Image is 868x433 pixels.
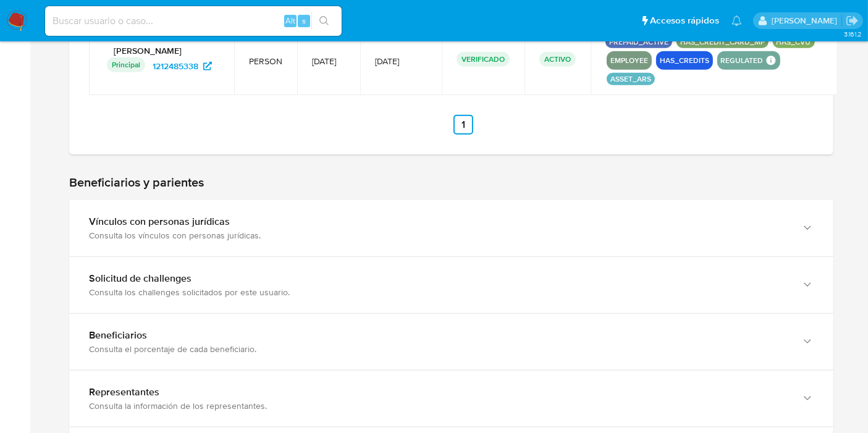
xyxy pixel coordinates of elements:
[311,12,337,30] button: search-icon
[772,15,841,27] p: igor.oliveirabrito@mercadolibre.com
[650,14,719,27] span: Accesos rápidos
[844,29,862,39] span: 3.161.2
[45,13,342,29] input: Buscar usuario o caso...
[731,15,742,26] a: Notificaciones
[285,15,295,27] span: Alt
[846,14,859,27] a: Salir
[302,15,306,27] span: s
